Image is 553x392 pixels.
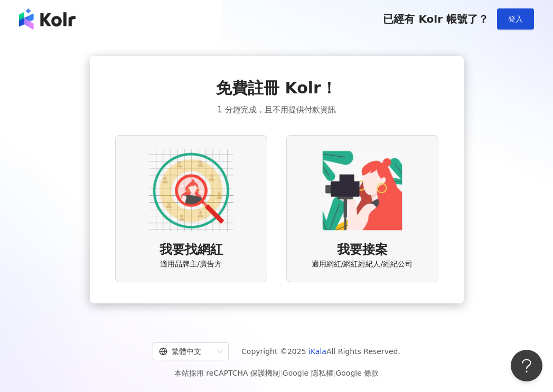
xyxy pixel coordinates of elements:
a: Google 隱私權 [283,369,333,377]
iframe: Help Scout Beacon - Open [511,350,542,381]
span: 本站採用 reCAPTCHA 保護機制 [174,367,379,379]
button: 登入 [497,8,534,30]
span: 免費註冊 Kolr！ [216,77,337,99]
span: 登入 [508,15,523,23]
a: iKala [308,347,326,356]
span: Copyright © 2025 All Rights Reserved. [241,345,400,358]
span: 1 分鐘完成，且不用提供付款資訊 [217,103,335,116]
span: | [333,369,336,377]
span: 已經有 Kolr 帳號了？ [383,13,489,25]
span: 適用網紅/網紅經紀人/經紀公司 [312,259,413,270]
img: AD identity option [149,148,233,233]
a: Google 條款 [335,369,379,377]
span: 我要接案 [337,241,388,259]
span: 我要找網紅 [160,241,223,259]
img: logo [19,8,76,30]
span: 適用品牌主/廣告方 [160,259,222,270]
div: 繁體中文 [159,343,213,360]
img: KOL identity option [320,148,405,233]
span: | [280,369,283,377]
